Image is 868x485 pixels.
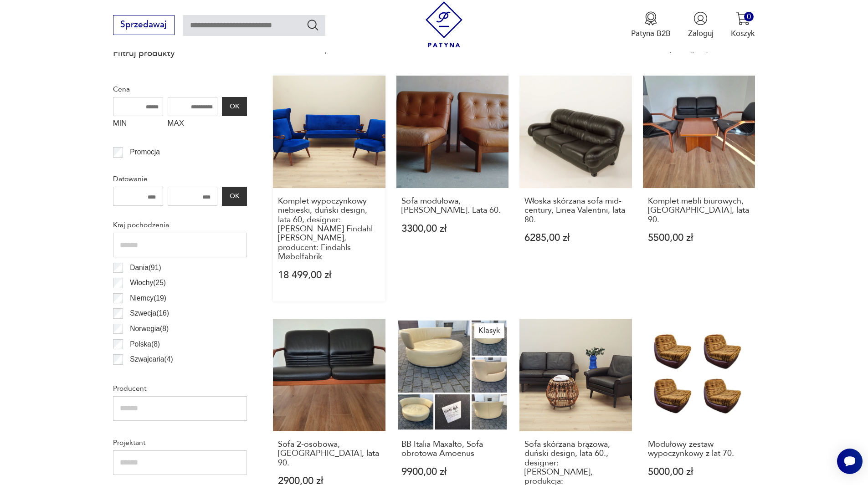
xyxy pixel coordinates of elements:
[130,307,169,319] p: Szwecja ( 16 )
[648,197,750,225] h3: Komplet mebli biurowych, [GEOGRAPHIC_DATA], lata 90.
[421,1,467,47] img: Patyna - sklep z meblami i dekoracjami vintage
[688,28,714,39] p: Zaloguj
[130,262,161,274] p: Dania ( 91 )
[688,11,714,39] button: Zaloguj
[648,467,750,477] p: 5000,00 zł
[130,277,166,289] p: Włochy ( 25 )
[648,440,750,459] h3: Modułowy zestaw wypoczynkowy z lat 70.
[631,28,671,39] p: Patyna B2B
[130,369,190,381] p: Czechosłowacja ( 3 )
[130,338,160,350] p: Polska ( 8 )
[396,76,509,301] a: Sofa modułowa, Gustav Bergmann. Lata 60.Sofa modułowa, [PERSON_NAME]. Lata 60.3300,00 zł
[278,197,380,262] h3: Komplet wypoczynkowy niebieski, duński design, lata 60, designer: [PERSON_NAME] Findahl [PERSON_N...
[278,440,380,468] h3: Sofa 2-osobowa, [GEOGRAPHIC_DATA], lata 90.
[693,11,708,26] img: Ikonka użytkownika
[113,383,247,394] p: Producent
[644,11,658,26] img: Ikona medalu
[113,15,175,35] button: Sprzedawaj
[113,173,247,185] p: Datowanie
[731,28,755,39] p: Koszyk
[524,197,627,225] h3: Włoska skórzana sofa mid-century, Linea Valentini, lata 80.
[113,83,247,95] p: Cena
[113,47,247,59] p: Filtruj produkty
[273,76,385,301] a: Komplet wypoczynkowy niebieski, duński design, lata 60, designer: Chresten Findahl Brodersen, pro...
[731,11,755,39] button: 0Koszyk
[648,233,750,243] p: 5500,00 zł
[130,323,169,335] p: Norwegia ( 8 )
[222,187,247,206] button: OK
[744,12,754,21] div: 0
[837,449,863,474] iframe: Smartsupp widget button
[113,22,175,29] a: Sprzedawaj
[643,76,755,301] a: Komplet mebli biurowych, Włochy, lata 90.Komplet mebli biurowych, [GEOGRAPHIC_DATA], lata 90.5500...
[524,233,627,243] p: 6285,00 zł
[401,197,504,215] h3: Sofa modułowa, [PERSON_NAME]. Lata 60.
[113,116,163,133] label: MIN
[222,97,247,116] button: OK
[631,11,671,39] button: Patyna B2B
[130,146,160,158] p: Promocja
[306,18,319,31] button: Szukaj
[736,11,750,26] img: Ikona koszyka
[401,440,504,459] h3: BB Italia Maxalto, Sofa obrotowa Amoenus
[168,116,218,133] label: MAX
[278,271,380,280] p: 18 499,00 zł
[631,11,671,39] a: Ikona medaluPatyna B2B
[113,437,247,449] p: Projektant
[401,224,504,234] p: 3300,00 zł
[130,292,166,304] p: Niemcy ( 19 )
[519,76,632,301] a: Włoska skórzana sofa mid-century, Linea Valentini, lata 80.Włoska skórzana sofa mid-century, Line...
[113,219,247,231] p: Kraj pochodzenia
[130,353,173,365] p: Szwajcaria ( 4 )
[401,467,504,477] p: 9900,00 zł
